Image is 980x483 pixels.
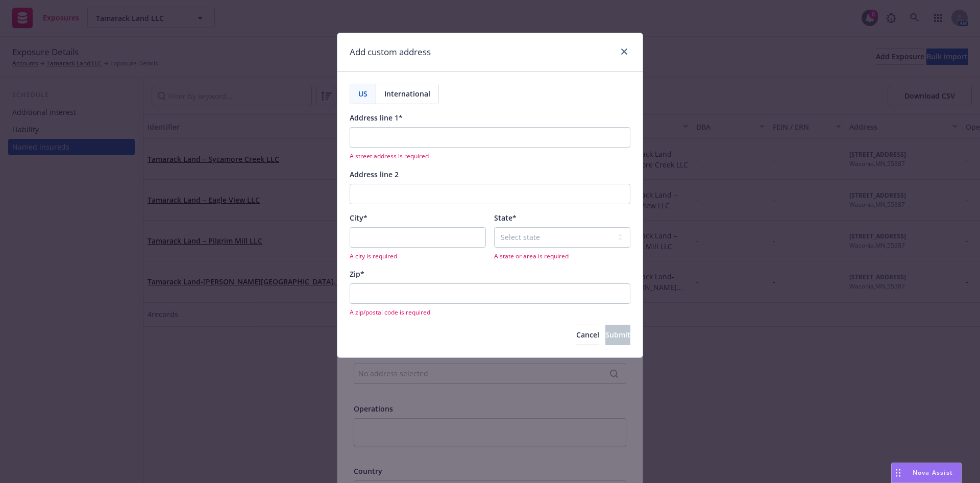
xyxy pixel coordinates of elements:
[350,45,431,59] h1: Add custom address
[892,463,904,482] div: Drag to move
[494,213,517,223] span: State*
[350,170,399,179] span: Address line 2
[384,88,430,99] span: International
[350,113,403,123] span: Address line 1*
[350,213,367,223] span: City*
[576,330,599,340] span: Cancel
[576,325,599,345] button: Cancel
[618,45,630,58] a: close
[605,325,630,345] button: Submit
[358,88,367,99] span: US
[350,152,630,160] span: A street address is required
[891,463,962,483] button: Nova Assist
[350,308,630,317] span: A zip/postal code is required
[913,468,953,477] span: Nova Assist
[494,252,630,260] span: A state or area is required
[350,252,486,260] span: A city is required
[605,330,630,340] span: Submit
